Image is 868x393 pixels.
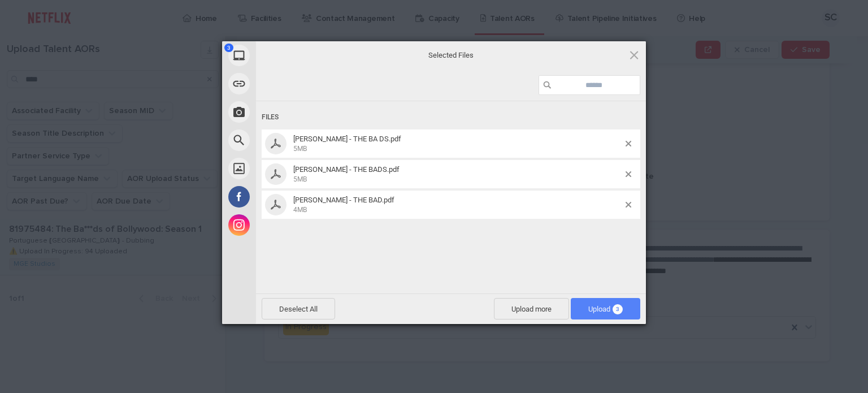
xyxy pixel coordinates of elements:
div: Link (URL) [222,70,358,98]
div: Files [262,107,640,128]
span: 5MB [293,145,307,153]
span: FELIPE DRUMMOND - THE BA DS.pdf [290,135,626,153]
span: 4MB [293,206,307,214]
span: Deselect All [262,298,335,319]
span: 5MB [293,175,307,183]
span: Click here or hit ESC to close picker [628,49,640,61]
span: DUDU DRUMMOND - THE BAD.pdf [290,196,626,214]
div: Unsplash [222,154,358,183]
div: Take Photo [222,98,358,126]
span: 3 [613,304,623,314]
span: [PERSON_NAME] - THE BADS.pdf [293,165,400,174]
span: Upload more [494,298,569,319]
div: Facebook [222,183,358,211]
div: Instagram [222,211,358,239]
span: 3 [224,44,233,52]
span: [PERSON_NAME] - THE BA DS.pdf [293,135,401,143]
span: Selected Files [338,50,564,60]
span: RENAN VIDAL - THE BADS.pdf [290,165,626,184]
span: Upload [588,305,623,313]
div: My Device [222,41,358,70]
span: Upload [571,298,640,319]
span: [PERSON_NAME] - THE BAD.pdf [293,196,394,204]
div: Web Search [222,126,358,154]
